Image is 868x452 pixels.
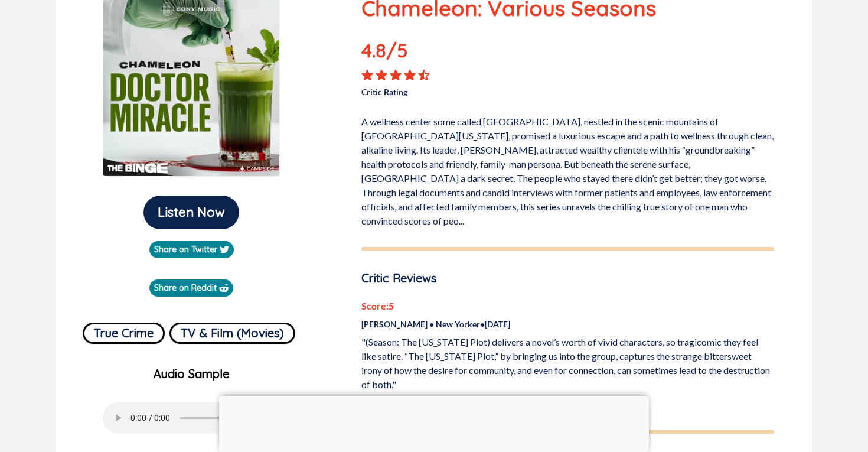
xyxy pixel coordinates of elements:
[66,365,318,383] p: Audio Sample
[149,241,234,258] a: Share on Twitter
[361,335,774,392] p: "(Season: The [US_STATE] Plot) delivers a novel’s worth of vivid characters, so tragicomic they f...
[149,279,233,297] a: Share on Reddit
[103,402,280,434] audio: Your browser does not support the audio element
[143,196,239,229] button: Listen Now
[361,269,774,287] p: Critic Reviews
[361,36,444,69] p: 4.8 /5
[361,81,567,98] p: Critic Rating
[83,318,165,344] a: True Crime
[361,299,774,313] p: Score: 5
[169,318,295,344] a: TV & Film (Movies)
[219,396,649,449] iframe: Advertisement
[361,110,774,228] p: A wellness center some called [GEOGRAPHIC_DATA], nestled in the scenic mountains of [GEOGRAPHIC_D...
[361,318,774,330] p: [PERSON_NAME] • New Yorker • [DATE]
[169,323,295,344] button: TV & Film (Movies)
[83,323,165,344] button: True Crime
